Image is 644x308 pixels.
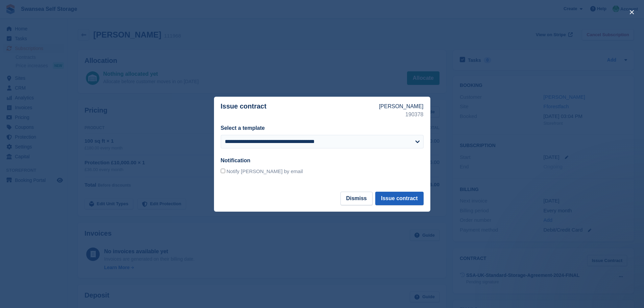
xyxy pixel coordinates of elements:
[221,158,251,163] label: Notification
[221,102,379,119] p: Issue contract
[221,169,225,173] input: Notify [PERSON_NAME] by email
[221,125,265,131] label: Select a template
[626,7,637,18] button: close
[340,192,373,205] button: Dismiss
[375,192,423,205] button: Issue contract
[226,168,303,174] span: Notify [PERSON_NAME] by email
[379,111,424,119] p: 190378
[379,102,424,111] p: [PERSON_NAME]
